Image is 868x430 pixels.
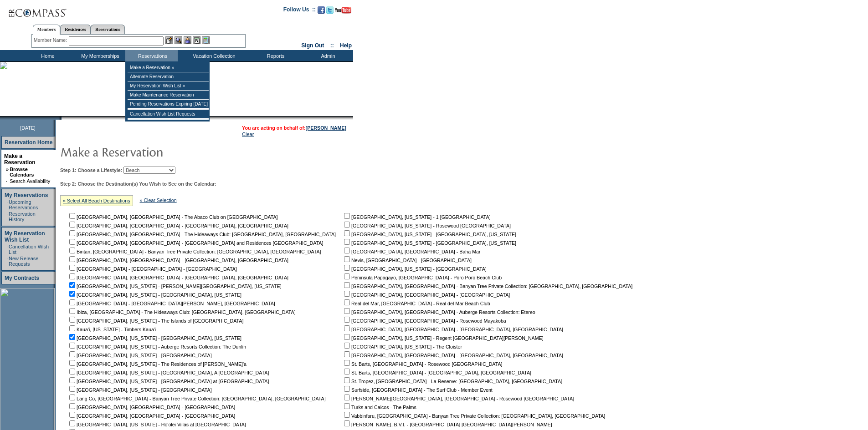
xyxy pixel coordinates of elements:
[318,6,325,14] img: Become our fan on Facebook
[5,275,39,281] a: My Contracts
[67,283,282,289] nobr: [GEOGRAPHIC_DATA], [US_STATE] - [PERSON_NAME][GEOGRAPHIC_DATA], [US_STATE]
[342,344,462,349] nobr: [GEOGRAPHIC_DATA], [US_STATE] - The Cloister
[342,240,516,246] nobr: [GEOGRAPHIC_DATA], [US_STATE] - [GEOGRAPHIC_DATA], [US_STATE]
[62,116,62,120] img: blank.gif
[60,25,91,34] a: Residences
[342,335,544,341] nobr: [GEOGRAPHIC_DATA], [US_STATE] - Regent [GEOGRAPHIC_DATA][PERSON_NAME]
[165,36,173,44] img: b_edit.gif
[342,422,552,427] nobr: [PERSON_NAME], B.V.I. - [GEOGRAPHIC_DATA] [GEOGRAPHIC_DATA][PERSON_NAME]
[342,379,562,384] nobr: St. Tropez, [GEOGRAPHIC_DATA] - La Reserve: [GEOGRAPHIC_DATA], [GEOGRAPHIC_DATA]
[342,361,502,367] nobr: St. Barts, [GEOGRAPHIC_DATA] - Rosewood [GEOGRAPHIC_DATA]
[342,283,632,289] nobr: [GEOGRAPHIC_DATA], [GEOGRAPHIC_DATA] - Banyan Tree Private Collection: [GEOGRAPHIC_DATA], [GEOGRA...
[342,258,472,263] nobr: Nevis, [GEOGRAPHIC_DATA] - [GEOGRAPHIC_DATA]
[342,249,480,254] nobr: [GEOGRAPHIC_DATA], [GEOGRAPHIC_DATA] - Baha Mar
[67,249,321,254] nobr: Bintan, [GEOGRAPHIC_DATA] - Banyan Tree Private Collection: [GEOGRAPHIC_DATA], [GEOGRAPHIC_DATA]
[342,266,487,272] nobr: [GEOGRAPHIC_DATA], [US_STATE] - [GEOGRAPHIC_DATA]
[67,258,288,263] nobr: [GEOGRAPHIC_DATA], [GEOGRAPHIC_DATA] - [GEOGRAPHIC_DATA], [GEOGRAPHIC_DATA]
[63,198,130,203] a: » Select All Beach Destinations
[342,405,416,410] nobr: Turks and Caicos - The Palms
[60,181,216,187] b: Step 2: Choose the Destination(s) You Wish to See on the Calendar:
[67,370,269,375] nobr: [GEOGRAPHIC_DATA], [US_STATE] - [GEOGRAPHIC_DATA], A [GEOGRAPHIC_DATA]
[125,50,178,61] td: Reservations
[67,232,336,237] nobr: [GEOGRAPHIC_DATA], [GEOGRAPHIC_DATA] - The Hideaways Club: [GEOGRAPHIC_DATA], [GEOGRAPHIC_DATA]
[193,36,200,44] img: Reservations
[67,405,235,410] nobr: [GEOGRAPHIC_DATA], [GEOGRAPHIC_DATA] - [GEOGRAPHIC_DATA]
[342,275,502,280] nobr: Peninsula Papagayo, [GEOGRAPHIC_DATA] - Poro Poro Beach Club
[6,178,9,184] td: ·
[67,387,212,393] nobr: [GEOGRAPHIC_DATA], [US_STATE] - [GEOGRAPHIC_DATA]
[340,42,352,49] a: Help
[342,396,574,401] nobr: [PERSON_NAME][GEOGRAPHIC_DATA], [GEOGRAPHIC_DATA] - Rosewood [GEOGRAPHIC_DATA]
[342,292,510,298] nobr: [GEOGRAPHIC_DATA], [GEOGRAPHIC_DATA] - [GEOGRAPHIC_DATA]
[5,139,52,146] a: Reservation Home
[178,50,248,61] td: Vacation Collection
[335,9,351,15] a: Subscribe to our YouTube Channel
[128,72,209,81] td: Alternate Reservation
[67,361,247,367] nobr: [GEOGRAPHIC_DATA], [US_STATE] - The Residences of [PERSON_NAME]'a
[67,223,288,228] nobr: [GEOGRAPHIC_DATA], [GEOGRAPHIC_DATA] - [GEOGRAPHIC_DATA], [GEOGRAPHIC_DATA]
[60,142,242,161] img: pgTtlMakeReservation.gif
[58,116,62,120] img: promoShadowLeftCorner.gif
[20,125,36,131] span: [DATE]
[5,192,48,198] a: My Reservations
[67,318,243,324] nobr: [GEOGRAPHIC_DATA], [US_STATE] - The Islands of [GEOGRAPHIC_DATA]
[306,125,346,131] a: [PERSON_NAME]
[242,125,346,131] span: You are acting on behalf of:
[67,379,269,384] nobr: [GEOGRAPHIC_DATA], [US_STATE] - [GEOGRAPHIC_DATA] at [GEOGRAPHIC_DATA]
[248,50,301,61] td: Reports
[330,42,334,49] span: ::
[342,301,490,306] nobr: Real del Mar, [GEOGRAPHIC_DATA] - Real del Mar Beach Club
[67,214,278,220] nobr: [GEOGRAPHIC_DATA], [GEOGRAPHIC_DATA] - The Abaco Club on [GEOGRAPHIC_DATA]
[6,167,9,172] b: »
[242,132,254,137] a: Clear
[128,100,209,109] td: Pending Reservations Expiring [DATE]
[342,309,535,315] nobr: [GEOGRAPHIC_DATA], [GEOGRAPHIC_DATA] - Auberge Resorts Collection: Etereo
[67,327,156,332] nobr: Kaua'i, [US_STATE] - Timbers Kaua'i
[283,5,316,16] td: Follow Us ::
[342,353,563,358] nobr: [GEOGRAPHIC_DATA], [GEOGRAPHIC_DATA] - [GEOGRAPHIC_DATA], [GEOGRAPHIC_DATA]
[128,81,209,91] td: My Reservation Wish List »
[67,275,288,280] nobr: [GEOGRAPHIC_DATA], [GEOGRAPHIC_DATA] - [GEOGRAPHIC_DATA], [GEOGRAPHIC_DATA]
[10,178,50,184] a: Search Availability
[60,167,122,173] b: Step 1: Choose a Lifestyle:
[342,214,491,220] nobr: [GEOGRAPHIC_DATA], [US_STATE] - 1 [GEOGRAPHIC_DATA]
[21,50,73,61] td: Home
[318,9,325,15] a: Become our fan on Facebook
[67,309,296,315] nobr: Ibiza, [GEOGRAPHIC_DATA] - The Hideaways Club: [GEOGRAPHIC_DATA], [GEOGRAPHIC_DATA]
[73,50,125,61] td: My Memberships
[128,91,209,100] td: Make Maintenance Reservation
[6,256,8,267] td: ·
[342,413,605,419] nobr: Vabbinfaru, [GEOGRAPHIC_DATA] - Banyan Tree Private Collection: [GEOGRAPHIC_DATA], [GEOGRAPHIC_DATA]
[9,211,36,222] a: Reservation History
[326,9,334,15] a: Follow us on Twitter
[6,199,8,210] td: ·
[184,36,191,44] img: Impersonate
[67,266,237,272] nobr: [GEOGRAPHIC_DATA] - [GEOGRAPHIC_DATA] - [GEOGRAPHIC_DATA]
[4,153,36,166] a: Make a Reservation
[67,301,275,306] nobr: [GEOGRAPHIC_DATA] - [GEOGRAPHIC_DATA][PERSON_NAME], [GEOGRAPHIC_DATA]
[9,199,38,210] a: Upcoming Reservations
[128,63,209,72] td: Make a Reservation »
[342,387,493,393] nobr: Surfside, [GEOGRAPHIC_DATA] - The Surf Club - Member Event
[67,396,326,401] nobr: Lang Co, [GEOGRAPHIC_DATA] - Banyan Tree Private Collection: [GEOGRAPHIC_DATA], [GEOGRAPHIC_DATA]
[140,197,177,203] a: » Clear Selection
[91,25,125,34] a: Reservations
[34,36,69,44] div: Member Name:
[342,327,563,332] nobr: [GEOGRAPHIC_DATA], [GEOGRAPHIC_DATA] - [GEOGRAPHIC_DATA], [GEOGRAPHIC_DATA]
[5,230,45,243] a: My Reservation Wish List
[9,244,49,255] a: Cancellation Wish List
[128,110,209,119] td: Cancellation Wish List Requests
[342,223,511,228] nobr: [GEOGRAPHIC_DATA], [US_STATE] - Rosewood [GEOGRAPHIC_DATA]
[67,344,246,349] nobr: [GEOGRAPHIC_DATA], [US_STATE] - Auberge Resorts Collection: The Dunlin
[342,370,531,375] nobr: St. Barts, [GEOGRAPHIC_DATA] - [GEOGRAPHIC_DATA], [GEOGRAPHIC_DATA]
[67,292,241,298] nobr: [GEOGRAPHIC_DATA], [US_STATE] - [GEOGRAPHIC_DATA], [US_STATE]
[301,42,324,49] a: Sign Out
[301,50,353,61] td: Admin
[9,256,38,267] a: New Release Requests
[67,353,212,358] nobr: [GEOGRAPHIC_DATA], [US_STATE] - [GEOGRAPHIC_DATA]
[6,244,8,255] td: ·
[6,211,8,222] td: ·
[67,422,246,427] nobr: [GEOGRAPHIC_DATA], [US_STATE] - Ho'olei Villas at [GEOGRAPHIC_DATA]
[67,413,235,419] nobr: [GEOGRAPHIC_DATA], [GEOGRAPHIC_DATA] - [GEOGRAPHIC_DATA]
[67,240,323,246] nobr: [GEOGRAPHIC_DATA], [GEOGRAPHIC_DATA] - [GEOGRAPHIC_DATA] and Residences [GEOGRAPHIC_DATA]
